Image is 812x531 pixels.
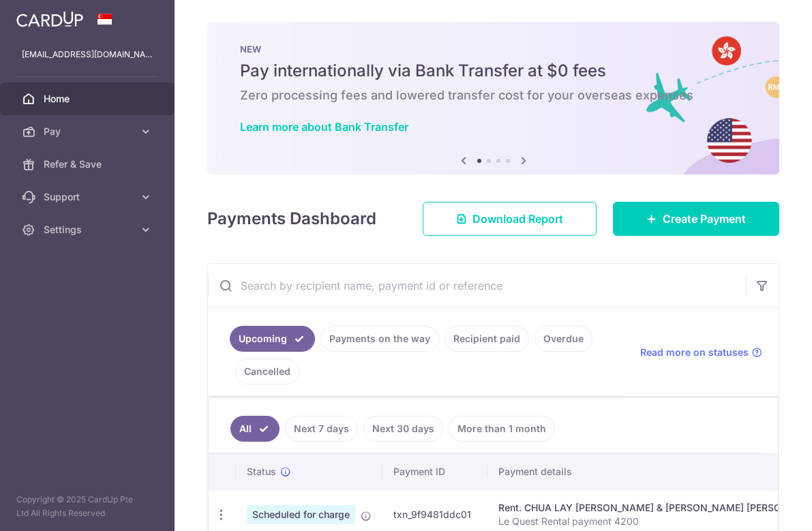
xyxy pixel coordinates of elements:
[285,416,358,442] a: Next 7 days
[208,264,746,307] input: Search by recipient name, payment id or reference
[663,211,746,227] span: Create Payment
[382,454,487,489] th: Payment ID
[240,60,747,82] h5: Pay internationally via Bank Transfer at $0 fees
[445,326,529,352] a: Recipient paid
[535,326,592,352] a: Overdue
[22,48,153,61] p: [EMAIL_ADDRESS][DOMAIN_NAME]
[16,11,83,27] img: CardUp
[240,120,408,134] a: Learn more about Bank Transfer
[247,465,276,479] span: Status
[320,326,439,352] a: Payments on the way
[472,211,563,227] span: Download Report
[240,44,747,55] p: NEW
[235,359,299,384] a: Cancelled
[640,346,762,359] a: Read more on statuses
[613,202,779,236] a: Create Payment
[44,92,134,106] span: Home
[363,416,443,442] a: Next 30 days
[44,190,134,204] span: Support
[640,346,749,359] span: Read more on statuses
[247,505,355,524] span: Scheduled for charge
[240,87,747,104] h6: Zero processing fees and lowered transfer cost for your overseas expenses
[230,416,280,442] a: All
[423,202,597,236] a: Download Report
[44,125,134,138] span: Pay
[449,416,555,442] a: More than 1 month
[230,326,315,352] a: Upcoming
[44,223,134,237] span: Settings
[207,207,376,231] h4: Payments Dashboard
[44,157,134,171] span: Refer & Save
[207,22,779,175] img: Bank transfer banner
